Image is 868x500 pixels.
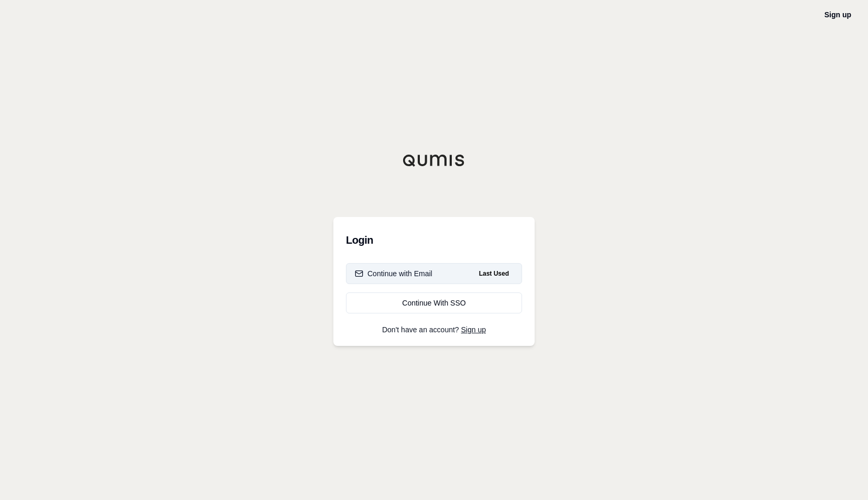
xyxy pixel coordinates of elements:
[461,325,486,334] a: Sign up
[346,292,522,313] a: Continue With SSO
[403,154,465,167] img: Qumis
[346,326,522,333] p: Don't have an account?
[346,263,522,284] button: Continue with EmailLast Used
[355,268,432,279] div: Continue with Email
[346,230,522,251] h3: Login
[475,267,513,280] span: Last Used
[355,298,513,308] div: Continue With SSO
[824,10,851,19] a: Sign up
